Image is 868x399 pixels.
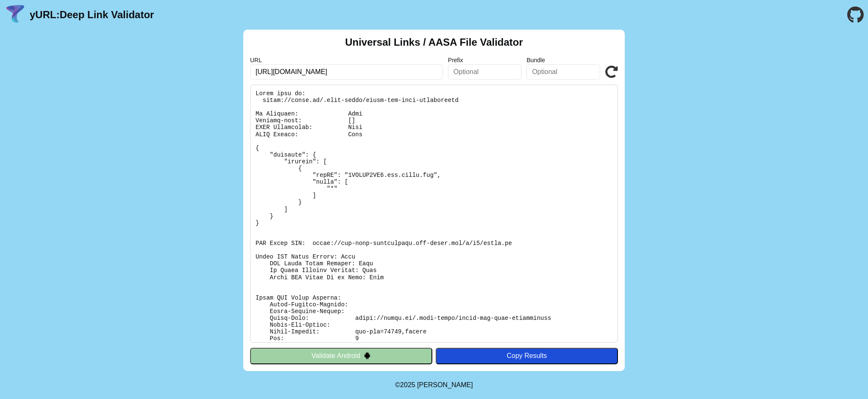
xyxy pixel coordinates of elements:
[250,348,432,364] button: Validate Android
[250,64,443,80] input: Required
[364,352,371,359] img: droidIcon.svg
[417,381,473,388] a: Michael Ibragimchayev's Personal Site
[250,85,618,343] pre: Lorem ipsu do: sitam://conse.ad/.elit-seddo/eiusm-tem-inci-utlaboreetd Ma Aliquaen: Admi Veniamq-...
[345,36,523,48] h2: Universal Links / AASA File Validator
[436,348,618,364] button: Copy Results
[30,9,154,21] a: yURL:Deep Link Validator
[448,64,522,80] input: Optional
[448,57,522,63] label: Prefix
[440,352,614,360] div: Copy Results
[395,371,473,399] footer: ©
[526,57,600,63] label: Bundle
[250,57,443,63] label: URL
[526,64,600,80] input: Optional
[4,4,26,26] img: yURL Logo
[400,381,415,388] span: 2025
